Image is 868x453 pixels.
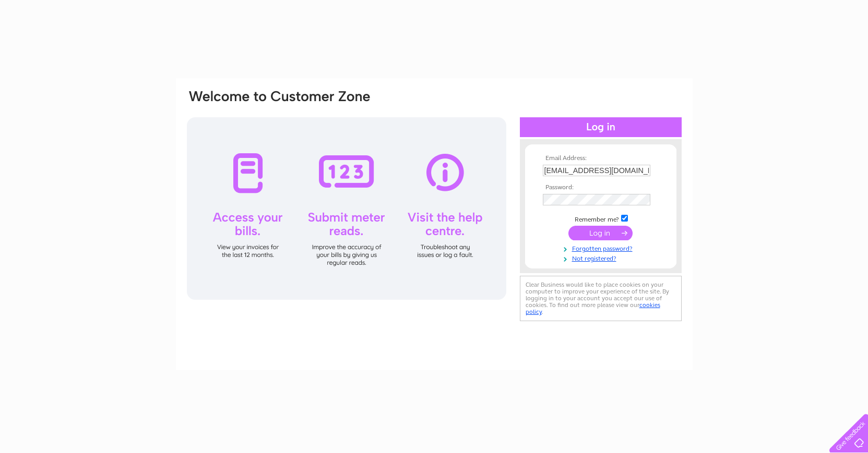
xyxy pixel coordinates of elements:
th: Email Address: [540,155,661,162]
input: Submit [568,226,633,240]
th: Password: [540,184,661,191]
td: Remember me? [540,213,661,224]
div: Clear Business would like to place cookies on your computer to improve your experience of the sit... [520,276,682,321]
a: cookies policy [526,301,660,315]
a: Not registered? [543,253,661,263]
a: Forgotten password? [543,243,661,253]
